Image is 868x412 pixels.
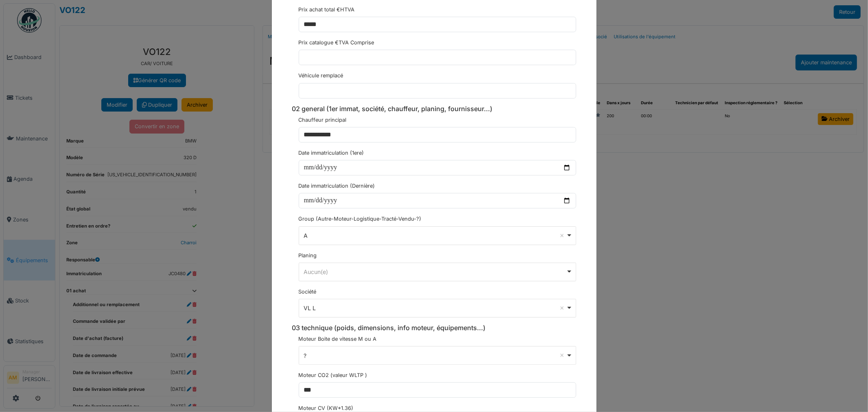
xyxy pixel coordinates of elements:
button: Remove item: 'A' [558,232,566,240]
div: ? [304,351,566,360]
label: Chauffeur principal [299,116,347,124]
label: Moteur CO2 (valeur WLTP ) [299,371,367,379]
div: VL L [304,304,566,312]
label: Moteur Boite de vitesse M ou A [299,335,377,343]
h6: 03 technique (poids, dimensions, info moteur, équipements...) [292,324,576,332]
label: Date immatriculation (Dernière) [299,182,375,190]
h6: 02 general (1er immat, société, chauffeur, planing, fournisseur...) [292,105,576,113]
label: Group (Autre-Moteur-Logistique-Tracté-Vendu-?) [299,215,422,223]
label: Planing [299,252,317,259]
label: Société [299,288,317,296]
label: Prix catalogue €TVA Comprise [299,39,374,46]
div: A [304,231,566,240]
label: Prix achat total €HTVA [299,6,355,13]
label: Moteur CV (KW*1.36) [299,404,354,412]
button: Remove item: '?' [558,351,566,359]
button: Remove item: 'VL L' [558,304,566,312]
div: Aucun(e) [304,267,566,276]
label: Date immatriculation (1ere) [299,149,364,157]
label: Véhicule remplacé [299,72,343,79]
